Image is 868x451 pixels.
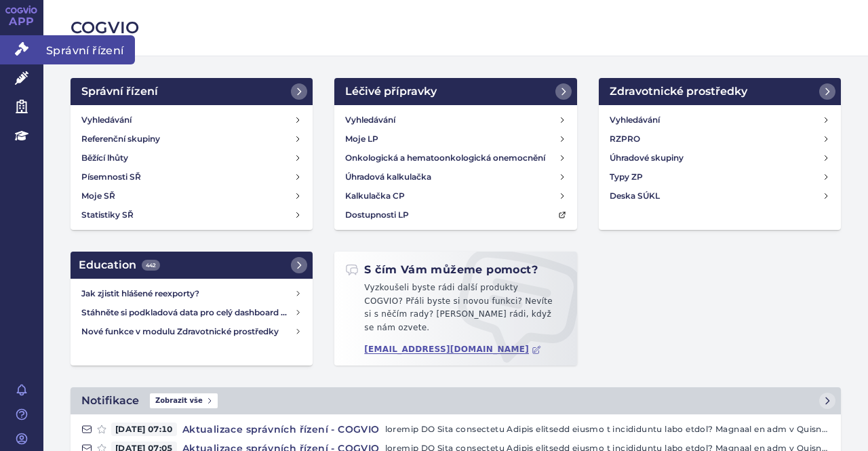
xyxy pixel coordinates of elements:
span: Správní řízení [43,35,135,64]
h4: Kalkulačka CP [345,189,405,203]
h4: RZPRO [610,132,640,146]
a: Úhradové skupiny [604,149,835,168]
h4: Moje LP [345,132,378,146]
a: NotifikaceZobrazit vše [71,387,841,414]
a: [EMAIL_ADDRESS][DOMAIN_NAME] [364,345,541,355]
h4: Nové funkce v modulu Zdravotnické prostředky [81,325,294,338]
h2: Notifikace [81,393,139,409]
a: Písemnosti SŘ [76,168,307,187]
h4: Dostupnosti LP [345,208,409,222]
a: Stáhněte si podkladová data pro celý dashboard nebo obrázek grafu v COGVIO App modulu Analytics [76,303,307,322]
a: Vyhledávání [76,111,307,130]
a: Kalkulačka CP [340,187,571,205]
a: Vyhledávání [604,111,835,130]
a: Léčivé přípravky [334,78,576,105]
a: Vyhledávání [340,111,571,130]
h4: Onkologická a hematoonkologická onemocnění [345,151,545,165]
span: [DATE] 07:10 [111,423,177,436]
span: 442 [142,260,160,271]
h2: Správní řízení [81,83,158,100]
h2: Léčivé přípravky [345,83,437,100]
h2: Zdravotnické prostředky [610,83,747,100]
a: Deska SÚKL [604,187,835,205]
h4: Aktualizace správních řízení - COGVIO [177,423,385,436]
h4: Deska SÚKL [610,189,660,203]
a: Onkologická a hematoonkologická onemocnění [340,149,571,168]
a: Nové funkce v modulu Zdravotnické prostředky [76,322,307,341]
h4: Vyhledávání [81,113,132,127]
a: RZPRO [604,130,835,149]
a: Statistiky SŘ [76,205,307,224]
a: Úhradová kalkulačka [340,168,571,187]
h4: Statistiky SŘ [81,208,134,222]
h4: Referenční skupiny [81,132,160,146]
a: Jak zjistit hlášené reexporty? [76,284,307,303]
a: Správní řízení [71,78,313,105]
h4: Běžící lhůty [81,151,128,165]
h4: Písemnosti SŘ [81,170,141,184]
a: Dostupnosti LP [340,205,571,224]
h2: COGVIO [71,16,841,39]
h2: S čím Vám můžeme pomoct? [345,262,538,277]
a: Běžící lhůty [76,149,307,168]
a: Education442 [71,252,313,279]
a: Typy ZP [604,168,835,187]
p: Vyzkoušeli byste rádi další produkty COGVIO? Přáli byste si novou funkci? Nevíte si s něčím rady?... [345,281,566,340]
span: Zobrazit vše [150,393,218,408]
h4: Stáhněte si podkladová data pro celý dashboard nebo obrázek grafu v COGVIO App modulu Analytics [81,306,294,319]
h4: Úhradová kalkulačka [345,170,431,184]
a: Referenční skupiny [76,130,307,149]
h4: Vyhledávání [345,113,395,127]
h4: Moje SŘ [81,189,115,203]
p: loremip DO Sita consectetu Adipis elitsedd eiusmo t incididuntu labo etdol? Magnaal en adm v Quis... [385,423,830,436]
h4: Typy ZP [610,170,643,184]
a: Moje SŘ [76,187,307,205]
h4: Úhradové skupiny [610,151,684,165]
h2: Education [79,257,160,273]
h4: Vyhledávání [610,113,660,127]
a: Zdravotnické prostředky [599,78,841,105]
h4: Jak zjistit hlášené reexporty? [81,287,294,300]
a: Moje LP [340,130,571,149]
